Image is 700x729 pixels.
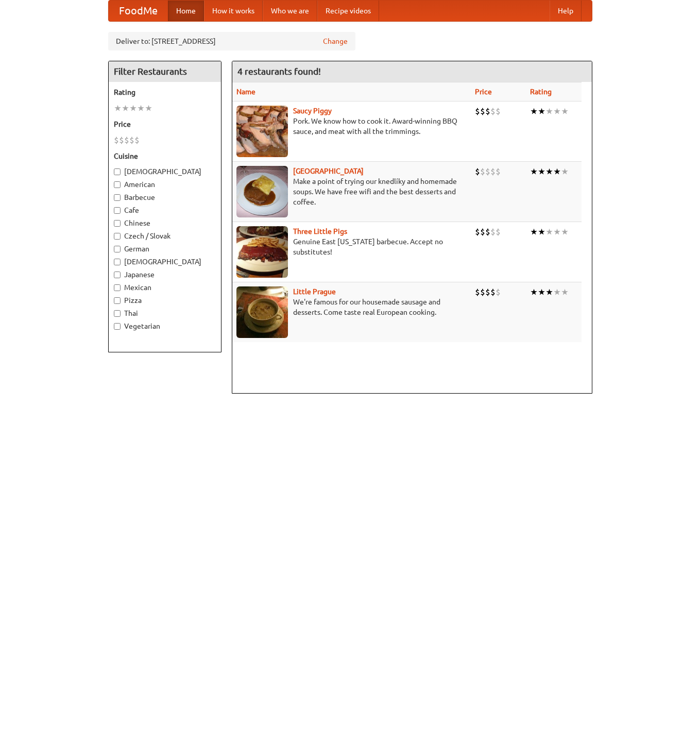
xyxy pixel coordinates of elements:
[145,103,152,114] li: ★
[550,1,582,21] a: Help
[530,88,552,96] a: Rating
[114,181,121,188] input: American
[114,179,216,190] label: American
[236,176,467,207] p: Make a point of trying our knedlíky and homemade soups. We have free wifi and the best desserts a...
[114,308,216,318] label: Thai
[561,106,569,117] li: ★
[114,151,216,161] h5: Cuisine
[496,286,501,298] li: $
[168,1,204,21] a: Home
[236,166,288,217] img: czechpoint.jpg
[114,269,216,280] label: Japanese
[236,286,288,338] img: littleprague.jpg
[485,106,490,117] li: $
[129,134,134,146] li: $
[530,166,538,177] li: ★
[545,106,553,117] li: ★
[293,227,347,235] a: Three Little Pigs
[114,259,121,265] input: [DEMOGRAPHIC_DATA]
[485,286,490,298] li: $
[475,226,480,238] li: $
[236,116,467,137] p: Pork. We know how to cook it. Award-winning BBQ sauce, and meat with all the trimmings.
[475,88,492,96] a: Price
[114,310,121,317] input: Thai
[204,1,263,21] a: How it works
[108,32,355,50] div: Deliver to: [STREET_ADDRESS]
[561,226,569,238] li: ★
[114,233,121,240] input: Czech / Slovak
[114,323,121,330] input: Vegetarian
[114,192,216,202] label: Barbecue
[530,226,538,238] li: ★
[122,103,129,114] li: ★
[496,166,501,177] li: $
[114,246,121,252] input: German
[114,134,119,146] li: $
[538,166,545,177] li: ★
[480,226,485,238] li: $
[114,205,216,215] label: Cafe
[553,106,561,117] li: ★
[114,295,216,306] label: Pizza
[236,297,467,317] p: We're famous for our housemade sausage and desserts. Come taste real European cooking.
[114,272,121,278] input: Japanese
[561,166,569,177] li: ★
[561,286,569,298] li: ★
[114,231,216,241] label: Czech / Slovak
[137,103,145,114] li: ★
[490,106,496,117] li: $
[490,286,496,298] li: $
[114,257,216,267] label: [DEMOGRAPHIC_DATA]
[114,220,121,227] input: Chinese
[480,166,485,177] li: $
[236,236,467,257] p: Genuine East [US_STATE] barbecue. Accept no substitutes!
[114,321,216,331] label: Vegetarian
[490,226,496,238] li: $
[553,286,561,298] li: ★
[530,106,538,117] li: ★
[119,134,124,146] li: $
[109,61,221,82] h4: Filter Restaurants
[530,286,538,298] li: ★
[553,226,561,238] li: ★
[236,106,288,157] img: saucy.jpg
[114,87,216,97] h5: Rating
[323,36,348,46] a: Change
[538,106,545,117] li: ★
[236,88,255,96] a: Name
[114,218,216,228] label: Chinese
[496,226,501,238] li: $
[114,103,122,114] li: ★
[114,282,216,293] label: Mexican
[293,287,336,296] a: Little Prague
[293,167,364,175] a: [GEOGRAPHIC_DATA]
[129,103,137,114] li: ★
[317,1,379,21] a: Recipe videos
[237,66,321,76] ng-pluralize: 4 restaurants found!
[109,1,168,21] a: FoodMe
[236,226,288,278] img: littlepigs.jpg
[134,134,140,146] li: $
[485,226,490,238] li: $
[114,119,216,129] h5: Price
[114,244,216,254] label: German
[263,1,317,21] a: Who we are
[114,166,216,177] label: [DEMOGRAPHIC_DATA]
[480,286,485,298] li: $
[538,286,545,298] li: ★
[114,168,121,175] input: [DEMOGRAPHIC_DATA]
[114,297,121,304] input: Pizza
[293,107,332,115] a: Saucy Piggy
[553,166,561,177] li: ★
[496,106,501,117] li: $
[538,226,545,238] li: ★
[475,106,480,117] li: $
[114,194,121,201] input: Barbecue
[490,166,496,177] li: $
[114,207,121,214] input: Cafe
[475,286,480,298] li: $
[545,286,553,298] li: ★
